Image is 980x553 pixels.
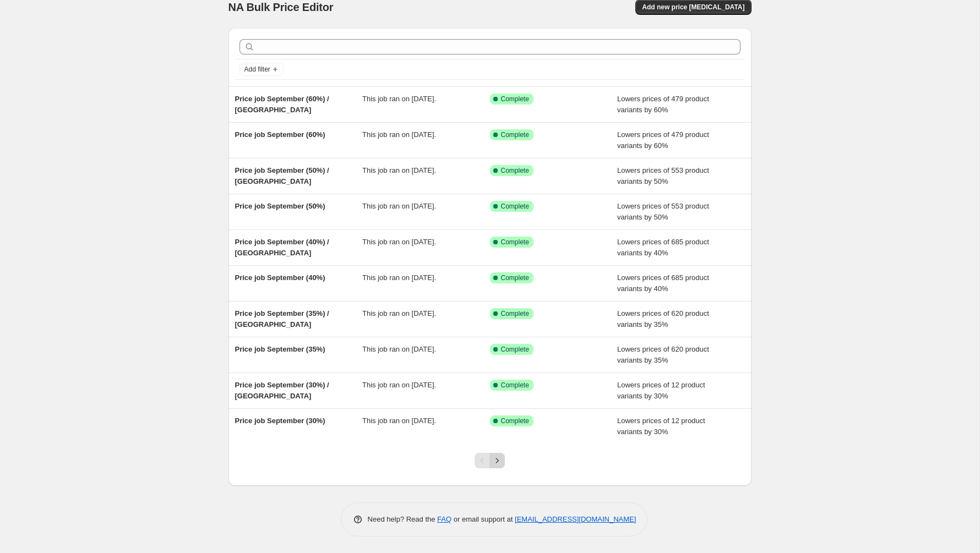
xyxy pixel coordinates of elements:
span: This job ran on [DATE]. [362,95,436,103]
a: FAQ [437,515,451,523]
button: Add filter [239,63,284,76]
span: Price job September (30%) [235,417,325,425]
span: Lowers prices of 685 product variants by 40% [617,273,709,293]
span: This job ran on [DATE]. [362,166,436,174]
span: Lowers prices of 553 product variants by 50% [617,202,709,221]
span: Price job September (35%) / [GEOGRAPHIC_DATA] [235,309,329,328]
span: Lowers prices of 620 product variants by 35% [617,309,709,328]
span: This job ran on [DATE]. [362,309,436,317]
span: This job ran on [DATE]. [362,381,436,389]
span: This job ran on [DATE]. [362,130,436,139]
span: Price job September (50%) [235,202,325,210]
span: Lowers prices of 479 product variants by 60% [617,95,709,114]
span: Lowers prices of 12 product variants by 30% [617,381,705,400]
span: Complete [501,417,529,425]
span: Lowers prices of 479 product variants by 60% [617,130,709,150]
span: Complete [501,309,529,318]
span: This job ran on [DATE]. [362,202,436,210]
span: Complete [501,202,529,211]
span: Complete [501,95,529,103]
span: This job ran on [DATE]. [362,345,436,353]
span: Complete [501,381,529,390]
span: Price job September (60%) / [GEOGRAPHIC_DATA] [235,95,329,114]
span: or email support at [451,515,515,523]
span: NA Bulk Price Editor [228,1,334,13]
span: Need help? Read the [368,515,438,523]
span: Lowers prices of 12 product variants by 30% [617,417,705,436]
span: This job ran on [DATE]. [362,417,436,425]
span: Price job September (30%) / [GEOGRAPHIC_DATA] [235,381,329,400]
span: Complete [501,238,529,247]
span: Price job September (40%) [235,273,325,282]
span: Lowers prices of 553 product variants by 50% [617,166,709,185]
span: Add filter [244,65,270,74]
span: Lowers prices of 620 product variants by 35% [617,345,709,364]
span: Add new price [MEDICAL_DATA] [642,3,744,12]
span: Price job September (60%) [235,130,325,139]
span: Price job September (50%) / [GEOGRAPHIC_DATA] [235,166,329,185]
span: Price job September (35%) [235,345,325,353]
span: Complete [501,130,529,139]
span: This job ran on [DATE]. [362,273,436,282]
span: Complete [501,273,529,282]
button: Next [489,453,505,468]
nav: Pagination [475,453,505,468]
span: Price job September (40%) / [GEOGRAPHIC_DATA] [235,238,329,257]
a: [EMAIL_ADDRESS][DOMAIN_NAME] [515,515,636,523]
span: Complete [501,345,529,354]
span: Lowers prices of 685 product variants by 40% [617,238,709,257]
span: Complete [501,166,529,175]
span: This job ran on [DATE]. [362,238,436,246]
